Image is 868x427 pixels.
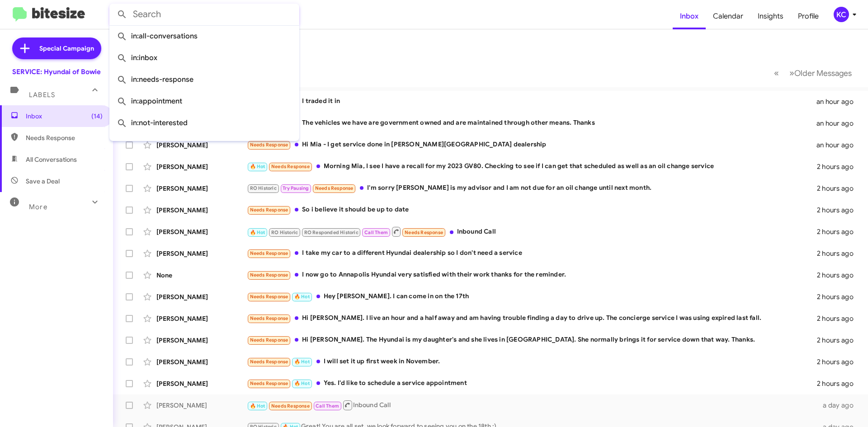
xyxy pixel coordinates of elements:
[817,379,861,388] div: 2 hours ago
[156,141,247,150] div: [PERSON_NAME]
[250,359,288,365] span: Needs Response
[247,161,817,172] div: Morning Mia, I see I have a recall for my 2023 GV80. Checking to see if I can get that scheduled ...
[817,357,861,366] div: 2 hours ago
[817,184,861,193] div: 2 hours ago
[817,249,861,258] div: 2 hours ago
[247,270,817,280] div: I now go to Annapolis Hyundai very satisfied with their work thanks for the reminder.
[247,313,817,324] div: Hi [PERSON_NAME]. I live an hour and a half away and am having trouble finding a day to drive up....
[247,291,817,302] div: Hey [PERSON_NAME]. I can come in on the 17th
[364,230,388,235] span: Call Them
[316,403,339,409] span: Call Them
[156,206,247,215] div: [PERSON_NAME]
[817,292,861,301] div: 2 hours ago
[156,379,247,388] div: [PERSON_NAME]
[247,96,816,107] div: I traded it in
[247,399,817,411] div: Inbound Call
[247,335,817,345] div: Hi [PERSON_NAME]. The Hyundai is my daughter's and she lives in [GEOGRAPHIC_DATA]. She normally b...
[117,112,292,134] span: in:not-interested
[706,3,750,29] a: Calendar
[156,314,247,323] div: [PERSON_NAME]
[117,134,292,155] span: in:sold-verified
[784,64,857,82] button: Next
[250,207,288,213] span: Needs Response
[294,359,310,365] span: 🔥 Hot
[816,97,861,106] div: an hour ago
[156,227,247,236] div: [PERSON_NAME]
[769,64,857,82] nav: Page navigation example
[250,230,265,235] span: 🔥 Hot
[109,4,299,25] input: Search
[250,250,288,256] span: Needs Response
[156,162,247,171] div: [PERSON_NAME]
[117,25,292,47] span: in:all-conversations
[250,337,288,343] span: Needs Response
[247,183,817,193] div: I'm sorry [PERSON_NAME] is my advisor and I am not due for an oil change until next month.
[250,403,265,409] span: 🔥 Hot
[774,67,779,79] span: «
[250,164,265,169] span: 🔥 Hot
[117,69,292,90] span: in:needs-response
[250,142,288,148] span: Needs Response
[91,112,103,121] span: (14)
[250,294,288,300] span: Needs Response
[156,249,247,258] div: [PERSON_NAME]
[791,3,826,29] a: Profile
[250,272,288,278] span: Needs Response
[12,67,101,76] div: SERVICE: Hyundai of Bowie
[26,133,103,142] span: Needs Response
[250,380,288,386] span: Needs Response
[247,248,817,258] div: I take my car to a different Hyundai dealership so I don't need a service
[816,119,861,128] div: an hour ago
[294,380,310,386] span: 🔥 Hot
[29,91,55,99] span: Labels
[247,226,817,237] div: Inbound Call
[673,3,706,29] a: Inbox
[304,230,359,235] span: RO Responded Historic
[834,7,849,22] div: KC
[156,292,247,301] div: [PERSON_NAME]
[817,336,861,345] div: 2 hours ago
[294,294,310,300] span: 🔥 Hot
[283,185,309,191] span: Try Pausing
[250,185,277,191] span: RO Historic
[315,185,354,191] span: Needs Response
[26,177,60,186] span: Save a Deal
[817,314,861,323] div: 2 hours ago
[817,206,861,215] div: 2 hours ago
[29,203,47,211] span: More
[769,64,784,82] button: Previous
[750,3,791,29] a: Insights
[39,44,94,53] span: Special Campaign
[271,230,298,235] span: RO Historic
[247,357,817,367] div: I will set it up first week in November.
[156,336,247,345] div: [PERSON_NAME]
[247,118,816,128] div: The vehicles we have are government owned and are maintained through other means. Thanks
[117,47,292,69] span: in:inbox
[271,403,310,409] span: Needs Response
[271,164,310,169] span: Needs Response
[816,141,861,150] div: an hour ago
[26,112,103,121] span: Inbox
[156,271,247,280] div: None
[156,184,247,193] div: [PERSON_NAME]
[12,38,101,59] a: Special Campaign
[156,357,247,366] div: [PERSON_NAME]
[817,227,861,236] div: 2 hours ago
[247,140,816,150] div: Hi Mia - I get service done in [PERSON_NAME][GEOGRAPHIC_DATA] dealership
[817,401,861,410] div: a day ago
[26,155,77,164] span: All Conversations
[789,67,794,79] span: »
[247,378,817,389] div: Yes. I'd like to schedule a service appointment
[156,401,247,410] div: [PERSON_NAME]
[826,7,858,22] button: KC
[817,271,861,280] div: 2 hours ago
[405,230,443,235] span: Needs Response
[817,162,861,171] div: 2 hours ago
[250,315,288,321] span: Needs Response
[247,205,817,215] div: So i believe it should be up to date
[117,90,292,112] span: in:appointment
